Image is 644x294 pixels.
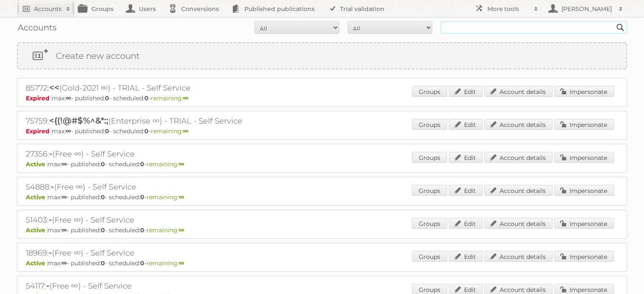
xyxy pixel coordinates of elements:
[412,152,447,163] a: Groups
[26,94,52,102] span: Expired
[49,115,108,126] span: <{(!@#$%^&*:;
[179,259,184,267] strong: ∞
[101,226,105,234] strong: 0
[101,259,105,267] strong: 0
[554,185,614,196] a: Impersonate
[46,280,50,291] span: -
[26,127,618,135] p: max: - published: - scheduled: -
[484,185,553,196] a: Account details
[449,152,483,163] a: Edit
[146,193,184,201] span: remaining:
[18,43,626,69] a: Create new account
[484,152,553,163] a: Account details
[449,185,483,196] a: Edit
[484,86,553,97] a: Account details
[179,193,184,201] strong: ∞
[26,259,618,267] p: max: - published: - scheduled: -
[61,193,67,201] strong: ∞
[449,86,483,97] a: Edit
[484,218,553,229] a: Account details
[146,160,184,168] span: remaining:
[105,127,109,135] strong: 0
[140,193,144,201] strong: 0
[179,226,184,234] strong: ∞
[146,259,184,267] span: remaining:
[183,127,188,135] strong: ∞
[554,218,614,229] a: Impersonate
[140,160,144,168] strong: 0
[449,119,483,130] a: Edit
[614,21,627,34] input: Search
[412,185,447,196] a: Groups
[26,226,618,234] p: max: - published: - scheduled: -
[151,127,188,135] span: remaining:
[26,226,47,234] span: Active
[26,160,47,168] span: Active
[554,119,614,130] a: Impersonate
[26,127,52,135] span: Expired
[412,119,447,130] a: Groups
[449,251,483,262] a: Edit
[26,214,322,225] h2: 51403: (Free ∞) - Self Service
[554,86,614,97] a: Impersonate
[151,94,188,102] span: remaining:
[61,259,67,267] strong: ∞
[26,247,322,258] h2: 18969: (Free ∞) - Self Service
[146,226,184,234] span: remaining:
[49,214,52,225] span: -
[61,160,67,168] strong: ∞
[49,82,59,93] span: <<
[179,160,184,168] strong: ∞
[61,226,67,234] strong: ∞
[449,218,483,229] a: Edit
[66,94,71,102] strong: ∞
[26,115,322,126] h2: 75759: (Enterprise ∞) - TRIAL - Self Service
[26,280,322,291] h2: 54117: (Free ∞) - Self Service
[412,251,447,262] a: Groups
[183,94,188,102] strong: ∞
[26,193,47,201] span: Active
[26,94,618,102] p: max: - published: - scheduled: -
[105,94,109,102] strong: 0
[51,181,54,192] span: -
[554,251,614,262] a: Impersonate
[484,119,553,130] a: Account details
[140,226,144,234] strong: 0
[26,160,618,168] p: max: - published: - scheduled: -
[49,148,53,159] span: -
[487,5,530,13] h2: More tools
[101,193,105,201] strong: 0
[484,251,553,262] a: Account details
[26,193,618,201] p: max: - published: - scheduled: -
[26,148,322,159] h2: 27356: (Free ∞) - Self Service
[559,5,614,13] h2: [PERSON_NAME]
[49,247,52,258] span: -
[144,94,149,102] strong: 0
[412,218,447,229] a: Groups
[144,127,149,135] strong: 0
[140,259,144,267] strong: 0
[26,181,322,192] h2: 54888: (Free ∞) - Self Service
[66,127,71,135] strong: ∞
[412,86,447,97] a: Groups
[554,152,614,163] a: Impersonate
[34,5,62,13] h2: Accounts
[101,160,105,168] strong: 0
[26,259,47,267] span: Active
[26,82,322,93] h2: 85772: (Gold-2021 ∞) - TRIAL - Self Service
